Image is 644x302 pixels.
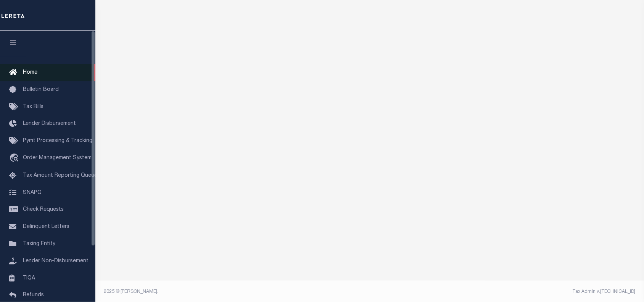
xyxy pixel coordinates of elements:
span: Check Requests [23,207,64,212]
span: Delinquent Letters [23,224,69,229]
span: Pymt Processing & Tracking [23,138,92,144]
span: SNAPQ [23,190,42,195]
span: Lender Non-Disbursement [23,258,89,264]
span: Tax Amount Reporting Queue [23,173,97,178]
span: Lender Disbursement [23,121,76,126]
span: Bulletin Board [23,87,59,92]
div: 2025 © [PERSON_NAME]. [98,288,370,295]
span: Taxing Entity [23,241,55,247]
i: travel_explore [9,153,21,163]
div: Tax Admin v.[TECHNICAL_ID] [375,288,636,295]
span: Home [23,70,37,75]
span: TIQA [23,275,35,281]
span: Order Management System [23,155,92,161]
span: Tax Bills [23,104,43,110]
span: Refunds [23,292,44,298]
